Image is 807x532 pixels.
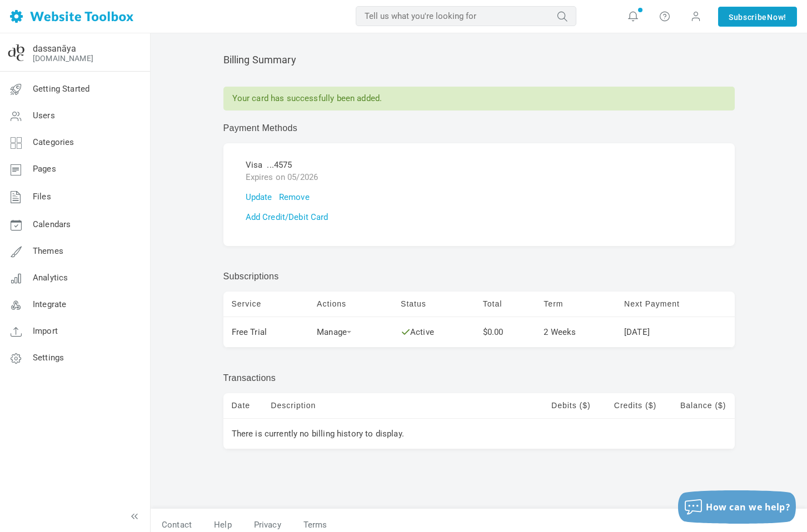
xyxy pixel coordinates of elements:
[223,419,735,449] td: There is currently no billing history to display.
[33,54,93,63] a: [DOMAIN_NAME]
[7,44,25,62] img: favicon.ico
[392,317,475,348] td: Active
[223,270,725,283] div: Subscriptions
[246,159,318,212] div: Visa ...4575
[33,137,74,147] span: Categories
[599,393,665,419] td: Credits ($)
[33,192,51,202] span: Files
[624,327,650,337] span: Aug 21, 2025
[223,393,263,419] td: Date
[33,353,64,363] span: Settings
[33,246,63,256] span: Themes
[678,490,796,524] button: How can we help?
[33,111,55,121] span: Users
[767,11,786,23] span: Now!
[33,43,76,54] a: dassanāya
[223,372,725,385] div: Transactions
[223,317,309,348] td: Free Trial
[33,299,66,309] span: Integrate
[279,192,310,202] a: Remove
[706,501,790,513] span: How can we help?
[33,219,71,229] span: Calendars
[33,273,68,283] span: Analytics
[33,84,89,94] span: Getting Started
[246,192,272,202] a: Update
[223,292,309,317] td: Service
[475,317,536,348] td: $0.00
[544,327,576,337] span: 2 Weeks
[308,292,392,317] td: Actions
[616,292,734,317] td: Next Payment
[33,326,58,336] span: Import
[246,172,318,183] div: Expires on 05/2026
[537,393,599,419] td: Debits ($)
[223,53,735,67] div: Billing Summary
[262,393,518,419] td: Description
[665,393,734,419] td: Balance ($)
[317,327,351,337] a: Manage
[718,7,797,27] a: SubscribeNow!
[246,212,328,222] a: Add Credit/Debit Card
[475,292,536,317] td: Total
[392,292,475,317] td: Status
[356,6,576,26] input: Tell us what you're looking for
[33,164,56,174] span: Pages
[223,122,725,135] div: Payment Methods
[535,292,616,317] td: Term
